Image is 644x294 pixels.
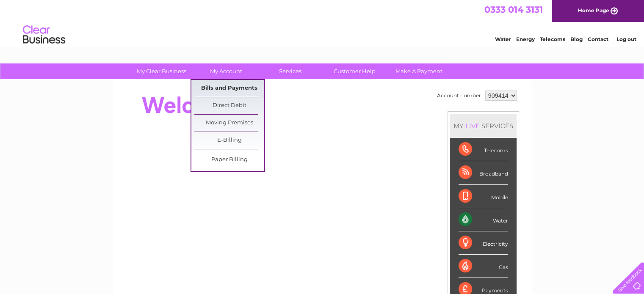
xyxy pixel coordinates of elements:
a: My Account [191,63,261,79]
a: Blog [570,36,583,42]
a: E-Billing [194,132,264,149]
a: Direct Debit [194,97,264,114]
a: Water [495,36,511,42]
div: Broadband [459,161,508,184]
a: Energy [516,36,535,42]
div: Gas [459,255,508,278]
a: Paper Billing [194,151,264,168]
a: My Clear Business [127,63,196,79]
a: Contact [588,36,608,42]
div: Mobile [459,185,508,208]
a: Moving Premises [194,115,264,132]
a: Make A Payment [384,63,454,79]
a: Customer Help [320,63,390,79]
div: MY SERVICES [450,114,517,138]
a: Log out [616,36,636,42]
img: logo.png [22,22,66,48]
td: Account number [435,88,483,103]
div: LIVE [464,122,481,130]
div: Electricity [459,231,508,255]
div: Clear Business is a trading name of Verastar Limited (registered in [GEOGRAPHIC_DATA] No. 3667643... [122,5,522,41]
div: Telecoms [459,138,508,161]
a: Services [255,63,325,79]
a: Telecoms [540,36,565,42]
div: Water [459,208,508,231]
a: 0333 014 3131 [484,4,543,15]
a: Bills and Payments [194,80,264,97]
